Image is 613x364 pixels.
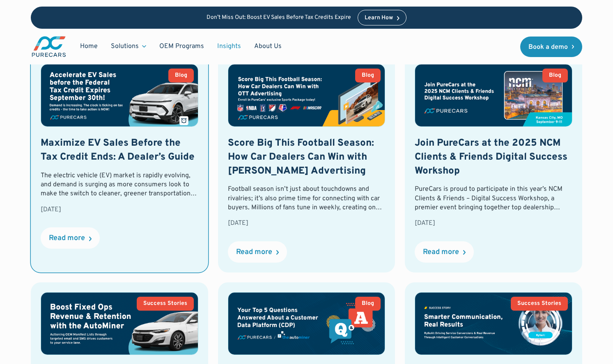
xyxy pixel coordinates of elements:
h2: Maximize EV Sales Before the Tax Credit Ends: A Dealer’s Guide [41,137,198,164]
div: Solutions [111,42,139,51]
a: main [31,35,67,58]
a: Home [73,39,104,54]
a: BlogJoin PureCars at the 2025 NCM Clients & Friends Digital Success WorkshopPureCars is proud to ... [405,54,582,272]
div: Football season isn’t just about touchdowns and rivalries; it’s also prime time for connecting wi... [228,185,386,212]
div: The electric vehicle (EV) market is rapidly evolving, and demand is surging as more consumers loo... [41,171,198,199]
div: Success Stories [517,301,561,307]
a: About Us [248,39,288,54]
div: Solutions [104,39,153,54]
div: Learn How [365,15,393,21]
div: [DATE] [415,219,572,228]
p: Don’t Miss Out: Boost EV Sales Before Tax Credits Expire [207,14,351,21]
a: Learn How [358,10,406,25]
div: Blog [362,301,374,307]
div: Blog [175,73,187,78]
img: purecars logo [31,35,67,58]
div: Blog [549,73,561,78]
h2: Join PureCars at the 2025 NCM Clients & Friends Digital Success Workshop [415,137,572,178]
div: Blog [362,73,374,78]
a: BlogScore Big This Football Season: How Car Dealers Can Win with [PERSON_NAME] AdvertisingFootbal... [218,54,395,272]
div: Read more [49,235,85,242]
div: Read more [236,249,272,256]
div: [DATE] [41,205,198,214]
div: Read more [423,249,459,256]
h2: Score Big This Football Season: How Car Dealers Can Win with [PERSON_NAME] Advertising [228,137,386,178]
div: Book a demo [528,44,568,50]
a: OEM Programs [153,39,211,54]
div: [DATE] [228,219,386,228]
div: Success Stories [143,301,187,307]
div: PureCars is proud to participate in this year’s NCM Clients & Friends – Digital Success Workshop,... [415,185,572,212]
a: Insights [211,39,248,54]
a: BlogMaximize EV Sales Before the Tax Credit Ends: A Dealer’s GuideThe electric vehicle (EV) marke... [31,54,208,272]
a: Book a demo [520,37,583,57]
